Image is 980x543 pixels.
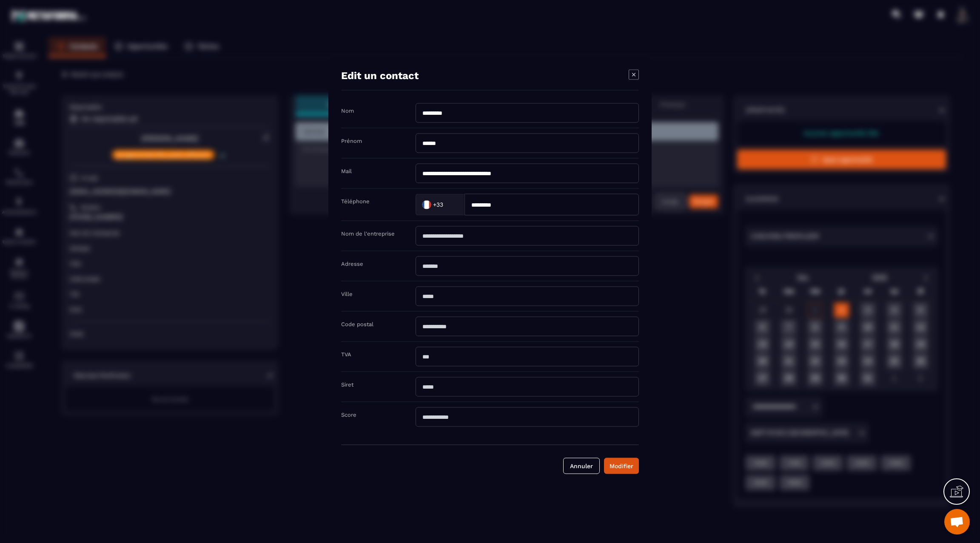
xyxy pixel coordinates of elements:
[418,196,435,213] img: Country Flag
[341,260,363,267] label: Adresse
[416,193,464,215] div: Search for option
[341,321,373,327] label: Code postal
[944,509,970,534] div: Ouvrir le chat
[341,107,354,114] label: Nom
[341,230,395,236] label: Nom de l'entreprise
[341,411,356,418] label: Score
[433,200,443,209] span: +33
[341,351,351,357] label: TVA
[341,168,352,174] label: Mail
[341,198,370,204] label: Téléphone
[341,69,419,81] h4: Edit un contact
[445,198,456,211] input: Search for option
[604,458,639,474] button: Modifier
[563,458,600,474] button: Annuler
[341,290,353,297] label: Ville
[341,137,362,144] label: Prénom
[341,381,353,387] label: Siret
